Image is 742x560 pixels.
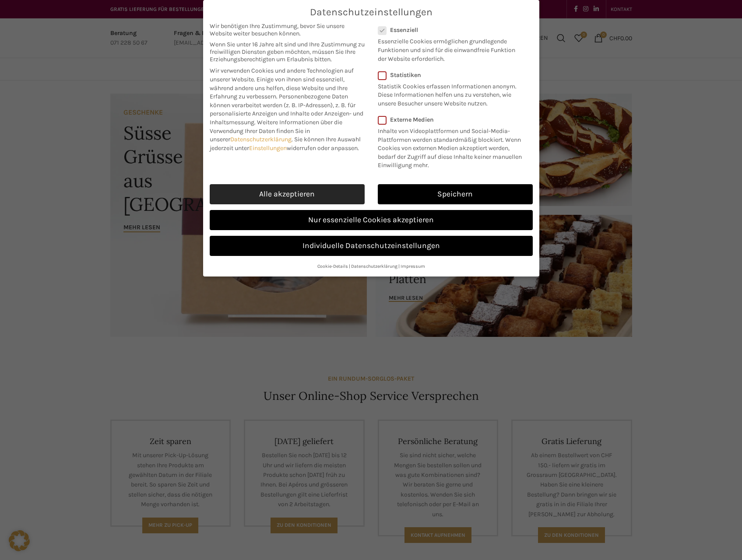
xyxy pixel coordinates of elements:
[210,22,365,37] span: Wir benötigen Ihre Zustimmung, bevor Sie unsere Website weiter besuchen können.
[378,184,533,204] a: Speichern
[378,123,527,170] p: Inhalte von Videoplattformen und Social-Media-Plattformen werden standardmäßig blockiert. Wenn Co...
[378,71,521,79] label: Statistiken
[378,79,521,108] p: Statistik Cookies erfassen Informationen anonym. Diese Informationen helfen uns zu verstehen, wie...
[351,263,397,269] a: Datenschutzerklärung
[210,67,354,100] span: Wir verwenden Cookies und andere Technologien auf unserer Website. Einige von ihnen sind essenzie...
[378,26,521,34] label: Essenziell
[401,263,425,269] a: Impressum
[310,7,433,18] span: Datenschutzeinstellungen
[210,93,363,126] span: Personenbezogene Daten können verarbeitet werden (z. B. IP-Adressen), z. B. für personalisierte A...
[317,263,348,269] a: Cookie-Details
[210,136,361,152] span: Sie können Ihre Auswahl jederzeit unter widerrufen oder anpassen.
[210,41,365,63] span: Wenn Sie unter 16 Jahre alt sind und Ihre Zustimmung zu freiwilligen Diensten geben möchten, müss...
[249,144,287,152] a: Einstellungen
[230,136,292,143] a: Datenschutzerklärung
[210,184,365,204] a: Alle akzeptieren
[378,116,527,123] label: Externe Medien
[210,119,342,143] span: Weitere Informationen über die Verwendung Ihrer Daten finden Sie in unserer .
[210,236,533,256] a: Individuelle Datenschutzeinstellungen
[210,210,533,230] a: Nur essenzielle Cookies akzeptieren
[378,34,521,63] p: Essenzielle Cookies ermöglichen grundlegende Funktionen und sind für die einwandfreie Funktion de...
